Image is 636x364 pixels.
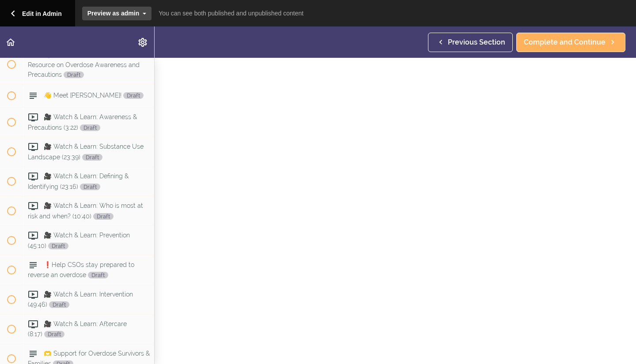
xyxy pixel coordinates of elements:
[28,232,130,249] span: 🎥 Watch & Learn: Prevention (45:10)
[524,37,606,48] span: Complete and Continue
[82,154,102,161] span: Draft
[28,51,147,78] span: 👋 Welcome to the Overview of the Resource on Overdose Awareness and Precautions
[428,33,513,52] a: Previous Section
[64,71,84,78] span: Draft
[44,92,144,99] span: 👋 Meet [PERSON_NAME]!
[80,124,100,131] span: Draft
[137,37,148,48] svg: Settings Menu
[44,331,64,338] span: Draft
[88,272,108,278] span: Draft
[28,143,144,160] span: 🎥 Watch & Learn: Substance Use Landscape (23:39)
[123,92,144,99] span: Draft
[28,291,133,308] span: 🎥 Watch & Learn: Intervention (49:46)
[132,26,154,58] a: Settings Menu
[28,173,129,190] span: 🎥 Watch & Learn: Defining & Identifying (23:16)
[82,7,152,20] a: Preview as admin
[28,202,143,219] span: 🎥 Watch & Learn: Who is most at risk and when? (10:40)
[49,301,69,308] span: Draft
[28,261,134,278] span: ❗Help CSOs stay prepared to reverse an overdose
[448,37,505,48] span: Previous Section
[516,33,625,52] a: Complete and Continue
[28,320,127,338] span: 🎥 Watch & Learn: Aftercare (8:17)
[5,37,16,48] svg: Back to course curriculum
[93,213,114,220] span: Draft
[28,113,137,131] span: 🎥 Watch & Learn: Awareness & Precautions (3:22)
[80,184,100,190] span: Draft
[48,243,68,249] span: Draft
[159,9,303,18] p: You can see both published and unpublished content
